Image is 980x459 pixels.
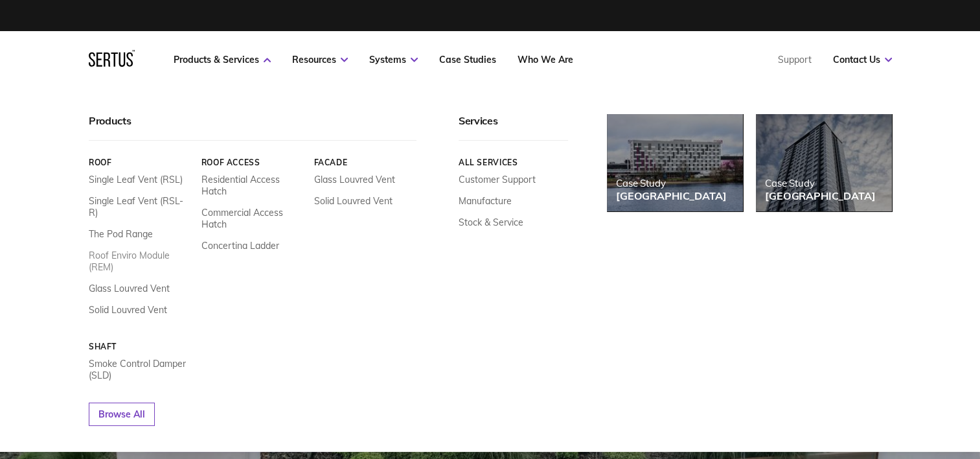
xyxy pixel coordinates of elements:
a: Stock & Service [459,217,523,228]
a: Products & Services [174,54,271,65]
a: Single Leaf Vent (RSL) [89,174,183,185]
a: Glass Louvred Vent [89,283,170,294]
div: Products [89,114,416,141]
a: Single Leaf Vent (RSL-R) [89,195,192,218]
a: Roof Enviro Module (REM) [89,250,192,273]
a: Residential Access Hatch [201,174,304,197]
div: Case Study [616,177,726,189]
a: Roof [89,158,192,167]
div: Services [459,114,568,141]
a: Solid Louvred Vent [313,195,392,207]
iframe: Chat Widget [747,309,980,459]
a: Systems [369,54,418,65]
div: [GEOGRAPHIC_DATA] [765,189,875,202]
a: Glass Louvred Vent [313,174,394,185]
a: Manufacture [459,195,512,207]
a: Solid Louvred Vent [89,304,167,316]
a: Contact Us [833,54,892,65]
a: Case Study[GEOGRAPHIC_DATA] [607,114,743,211]
a: All services [459,158,568,167]
a: Case Study[GEOGRAPHIC_DATA] [756,114,892,211]
a: Who We Are [518,54,573,65]
div: Case Study [765,177,875,189]
a: The Pod Range [89,228,153,240]
a: Resources [292,54,348,65]
a: Customer Support [459,174,536,185]
a: Commercial Access Hatch [201,207,304,230]
a: Support [778,54,812,65]
a: Facade [313,158,416,167]
a: Smoke Control Damper (SLD) [89,358,192,381]
a: Browse All [89,403,155,426]
div: [GEOGRAPHIC_DATA] [616,189,726,202]
a: Shaft [89,342,192,351]
a: Roof Access [201,158,304,167]
a: Concertina Ladder [201,240,279,252]
a: Case Studies [439,54,496,65]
